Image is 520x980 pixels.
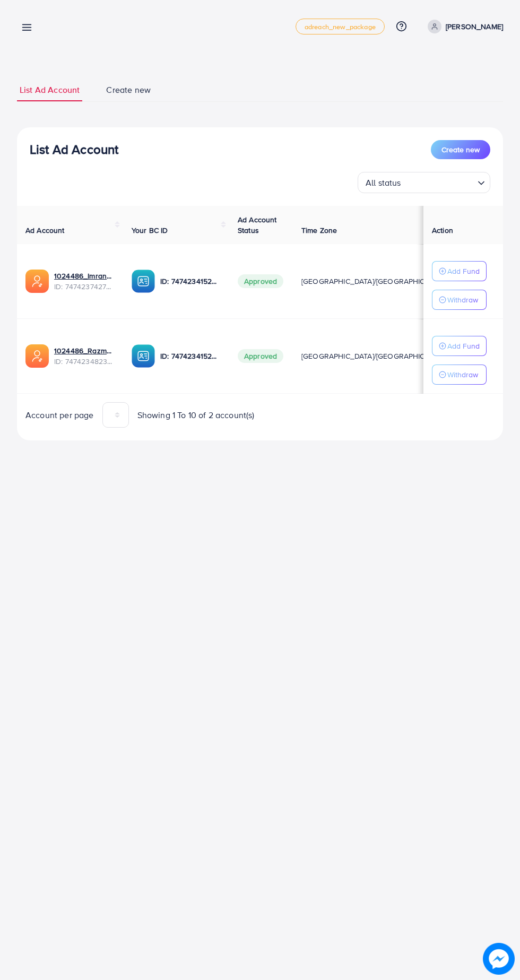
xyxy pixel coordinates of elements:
span: ID: 7474237427478233089 [54,281,115,292]
p: Withdraw [447,368,478,381]
span: Create new [441,144,480,155]
span: Action [432,225,453,236]
p: [PERSON_NAME] [446,20,503,33]
span: Create new [106,84,151,96]
button: Withdraw [432,365,487,385]
span: [GEOGRAPHIC_DATA]/[GEOGRAPHIC_DATA] [301,276,449,287]
span: [GEOGRAPHIC_DATA]/[GEOGRAPHIC_DATA] [301,351,449,361]
a: [PERSON_NAME] [423,20,503,33]
p: ID: 7474234152863678481 [160,275,221,288]
span: ID: 7474234823184416769 [54,356,115,367]
span: Ad Account [25,225,65,236]
img: ic-ba-acc.ded83a64.svg [132,344,155,368]
span: Time Zone [301,225,337,236]
button: Add Fund [432,336,487,356]
button: Withdraw [432,290,487,310]
a: 1024486_Imran_1740231528988 [54,271,115,281]
span: Showing 1 To 10 of 2 account(s) [137,409,255,421]
span: adreach_new_package [305,23,376,30]
img: ic-ads-acc.e4c84228.svg [25,344,49,368]
span: Account per page [25,409,94,421]
span: List Ad Account [20,84,80,96]
a: 1024486_Razman_1740230915595 [54,345,115,356]
button: Add Fund [432,261,487,281]
span: All status [363,175,403,190]
h3: List Ad Account [30,142,118,157]
span: Approved [238,274,283,288]
img: image [483,943,515,975]
button: Create new [431,140,490,159]
div: <span class='underline'>1024486_Razman_1740230915595</span></br>7474234823184416769 [54,345,115,367]
img: ic-ba-acc.ded83a64.svg [132,270,155,293]
input: Search for option [404,173,473,190]
p: Add Fund [447,340,480,352]
p: Add Fund [447,265,480,277]
span: Your BC ID [132,225,168,236]
span: Ad Account Status [238,214,277,236]
div: Search for option [358,172,490,193]
a: adreach_new_package [296,19,385,34]
p: ID: 7474234152863678481 [160,350,221,362]
img: ic-ads-acc.e4c84228.svg [25,270,49,293]
div: <span class='underline'>1024486_Imran_1740231528988</span></br>7474237427478233089 [54,271,115,292]
p: Withdraw [447,293,478,306]
span: Approved [238,349,283,363]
